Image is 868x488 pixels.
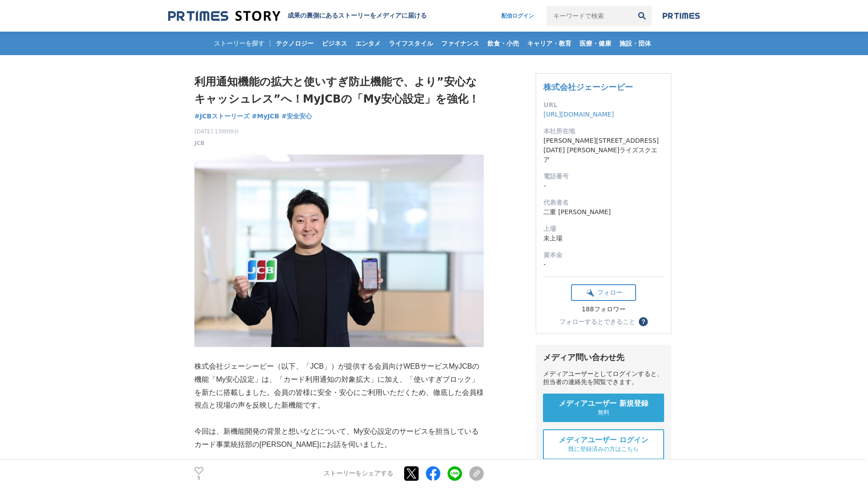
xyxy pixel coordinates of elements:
[640,319,646,325] span: ？
[438,32,483,55] a: ファイナンス
[194,155,484,347] img: thumbnail_9fc79d80-737b-11f0-a95f-61df31054317.jpg
[492,6,543,26] a: 配信ログイン
[282,112,312,120] span: #安全安心
[194,360,484,412] p: 株式会社ジェーシービー（以下、「JCB」）が提供する会員向けWEBサービスMyJCBの機能「My安心設定」は、「カード利用通知の対象拡大」に加え、「使いすぎブロック」を新たに搭載しました。会員の...
[252,112,279,120] span: #MyJCB
[663,12,700,19] img: prtimes
[543,429,664,460] a: メディアユーザー ログイン 既に登録済みの方はこちら
[543,100,664,110] dt: URL
[194,112,250,121] a: #JCBストーリーズ
[547,6,632,26] input: キーワードで検索
[576,39,615,47] span: 医療・健康
[168,10,280,22] img: 成果の裏側にあるストーリーをメディアに届ける
[571,284,636,301] button: フォロー
[168,10,427,22] a: 成果の裏側にあるストーリーをメディアに届ける 成果の裏側にあるストーリーをメディアに届ける
[318,32,351,55] a: ビジネス
[543,82,633,92] a: 株式会社ジェーシービー
[559,436,648,445] span: メディアユーザー ログイン
[543,111,614,118] a: [URL][DOMAIN_NAME]
[543,172,664,181] dt: 電話番号
[318,39,351,47] span: ビジネス
[438,39,483,47] span: ファイナンス
[272,39,317,47] span: テクノロジー
[543,250,664,260] dt: 資本金
[288,12,427,20] h2: 成果の裏側にあるストーリーをメディアに届ける
[194,139,204,147] a: JCB
[484,39,523,47] span: 飲食・小売
[543,224,664,234] dt: 上場
[352,39,384,47] span: エンタメ
[598,408,609,417] span: 無料
[194,112,250,120] span: #JCBストーリーズ
[543,181,664,191] dd: -
[543,207,664,217] dd: 二重 [PERSON_NAME]
[194,425,484,451] p: 今回は、新機能開発の背景と想いなどについて、My安心設定のサービスを担当しているカード事業統括部の[PERSON_NAME]にお話を伺いました。
[616,32,655,55] a: 施設・団体
[194,127,239,136] span: [DATE] 13時00分
[559,399,648,408] span: メディアユーザー 新規登録
[194,476,203,480] p: 5
[543,260,664,269] dd: -
[484,32,523,55] a: 飲食・小売
[252,112,279,121] a: #MyJCB
[576,32,615,55] a: 医療・健康
[282,112,312,121] a: #安全安心
[272,32,317,55] a: テクノロジー
[194,73,484,108] h1: 利用通知機能の拡大と使いすぎ防止機能で、より”安心なキャッシュレス”へ！MyJCBの「My安心設定」を強化！
[571,305,636,314] div: 188フォロワー
[524,32,575,55] a: キャリア・教育
[543,127,664,136] dt: 本社所在地
[524,39,575,47] span: キャリア・教育
[559,319,635,325] div: フォローするとできること
[385,39,437,47] span: ライフスタイル
[543,136,664,164] dd: [PERSON_NAME][STREET_ADDRESS][DATE] [PERSON_NAME]ライズスクエア
[543,352,664,363] div: メディア問い合わせ先
[616,39,655,47] span: 施設・団体
[543,198,664,207] dt: 代表者名
[352,32,384,55] a: エンタメ
[543,234,664,243] dd: 未上場
[543,370,664,386] div: メディアユーザーとしてログインすると、担当者の連絡先を閲覧できます。
[385,32,437,55] a: ライフスタイル
[543,394,664,422] a: メディアユーザー 新規登録 無料
[632,6,652,26] button: 検索
[639,317,648,326] button: ？
[568,445,639,453] span: 既に登録済みの方はこちら
[324,470,393,478] p: ストーリーをシェアする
